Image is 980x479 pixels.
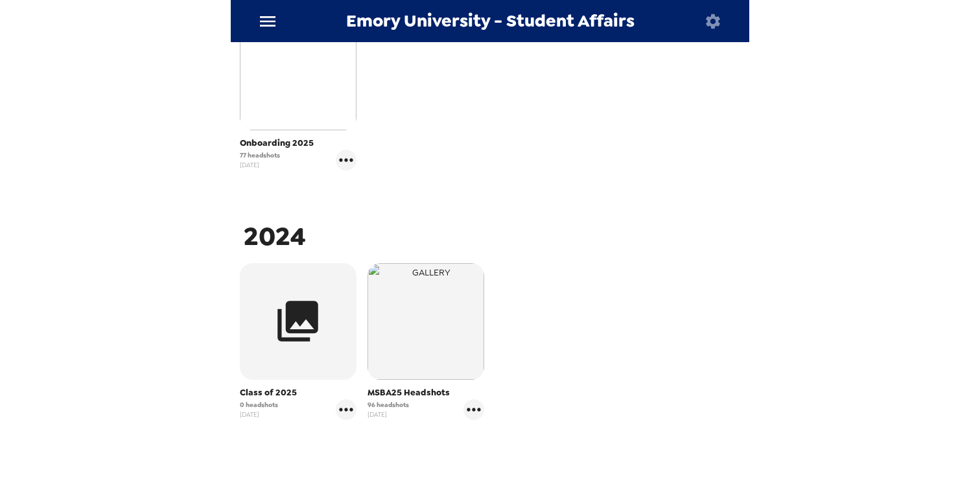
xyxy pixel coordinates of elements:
span: Class of 2025 [240,386,356,399]
span: 2024 [244,219,306,253]
img: gallery [240,14,356,130]
img: gallery [367,263,484,380]
span: 77 headshots [240,150,280,160]
span: [DATE] [367,410,409,419]
span: Emory University - Student Affairs [346,12,635,30]
span: MSBA25 Headshots [367,386,484,399]
span: Onboarding 2025 [240,137,356,150]
span: [DATE] [240,160,280,170]
button: gallery menu [463,399,484,420]
span: 0 headshots [240,400,278,410]
span: [DATE] [240,410,278,419]
button: gallery menu [336,150,356,170]
button: gallery menu [336,399,356,420]
span: 96 headshots [367,400,409,410]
